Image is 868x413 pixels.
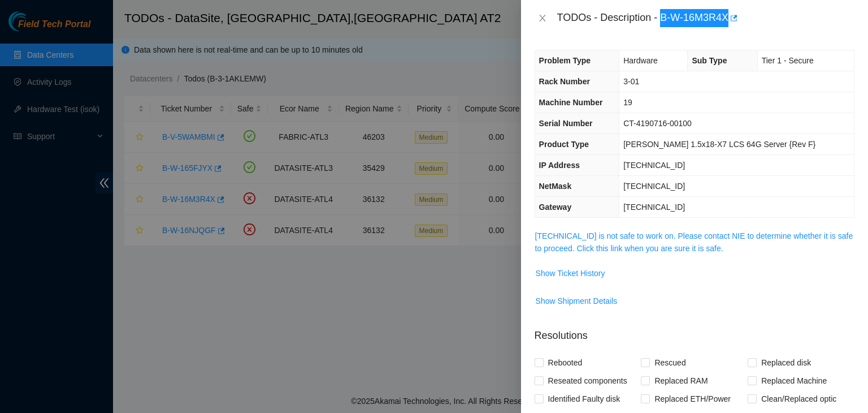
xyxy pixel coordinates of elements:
[692,56,727,65] span: Sub Type
[539,182,572,191] span: NetMask
[538,14,547,23] span: close
[623,182,685,191] span: [TECHNICAL_ID]
[650,372,712,390] span: Replaced RAM
[544,390,625,408] span: Identified Faulty disk
[535,13,550,24] button: Close
[539,140,589,149] span: Product Type
[539,56,591,65] span: Problem Type
[536,295,618,307] span: Show Shipment Details
[623,203,685,212] span: [TECHNICAL_ID]
[544,354,587,372] span: Rebooted
[757,390,841,408] span: Clean/Replaced optic
[623,140,815,149] span: [PERSON_NAME] 1.5x18-X7 LCS 64G Server {Rev F}
[623,98,632,107] span: 19
[539,98,603,107] span: Machine Number
[536,267,605,279] span: Show Ticket History
[623,77,639,86] span: 3-01
[544,372,632,390] span: Reseated components
[539,119,593,128] span: Serial Number
[623,119,692,128] span: CT-4190716-00100
[539,203,572,212] span: Gateway
[757,354,815,372] span: Replaced disk
[535,264,606,282] button: Show Ticket History
[650,354,690,372] span: Rescued
[535,292,618,310] button: Show Shipment Details
[757,372,831,390] span: Replaced Machine
[623,56,658,65] span: Hardware
[535,231,853,253] a: [TECHNICAL_ID] is not safe to work on. Please contact NIE to determine whether it is safe to proc...
[557,9,854,27] div: TODOs - Description - B-W-16M3R4X
[535,319,854,343] p: Resolutions
[623,161,685,170] span: [TECHNICAL_ID]
[539,77,590,86] span: Rack Number
[539,161,580,170] span: IP Address
[762,56,814,65] span: Tier 1 - Secure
